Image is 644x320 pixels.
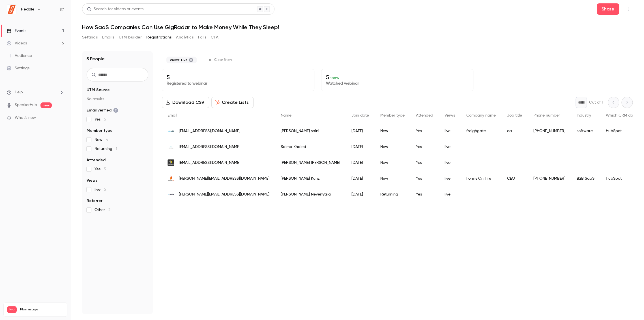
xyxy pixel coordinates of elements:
div: live [439,139,461,155]
button: Remove "Live views" from selected filters [189,58,193,62]
span: Member type [380,113,405,117]
h1: 5 People [87,55,105,62]
p: Watched webinar [326,81,469,86]
span: Company name [466,113,496,117]
span: 5 [104,188,106,192]
span: 4 [106,138,108,142]
div: Settings [7,65,29,71]
div: [PERSON_NAME] Kunz [275,171,346,186]
div: [DATE] [346,123,375,139]
a: SpeakerHub [15,102,37,108]
button: Settings [82,33,98,42]
div: Yes [410,123,439,139]
div: live [439,186,461,202]
div: live [439,155,461,171]
button: Registrations [146,33,171,42]
span: Pro [7,306,17,313]
div: CEO [501,171,528,186]
div: [PERSON_NAME] saini [275,123,346,139]
div: live [439,171,461,186]
span: Plan usage [20,307,64,312]
span: 2 [108,208,110,212]
div: [PHONE_NUMBER] [528,171,571,186]
div: [DATE] [346,139,375,155]
span: What's new [15,115,36,121]
div: ea [501,123,528,139]
span: 100 % [330,76,339,80]
span: Name [281,113,291,117]
button: Create Lists [211,97,254,108]
span: Clear filters [214,58,233,62]
div: [PERSON_NAME] [PERSON_NAME] [275,155,346,171]
section: facet-groups [87,87,148,213]
span: Email verified [87,108,118,113]
div: Yes [410,171,439,186]
div: New [375,139,410,155]
span: Views [445,113,455,117]
button: CTA [211,33,218,42]
p: Out of 1 [589,100,603,105]
div: New [375,155,410,171]
span: Views [87,178,98,183]
div: Forms On Fire [461,171,501,186]
span: 5 [104,117,106,121]
span: Returning [95,146,117,152]
img: freightgate.com [168,128,174,134]
div: New [375,171,410,186]
span: 1 [116,147,117,151]
div: Yes [410,155,439,171]
span: [PERSON_NAME][EMAIL_ADDRESS][DOMAIN_NAME] [179,192,269,197]
div: New [375,123,410,139]
span: New [95,137,108,143]
div: Events [7,28,26,34]
span: Referrer [87,198,102,204]
iframe: Noticeable Trigger [57,115,64,121]
div: Returning [375,186,410,202]
img: agilean.ca [168,159,174,166]
span: Views: Live [170,58,188,62]
div: [DATE] [346,155,375,171]
button: Analytics [176,33,194,42]
div: [PHONE_NUMBER] [528,123,571,139]
div: Search for videos or events [87,6,143,12]
span: [EMAIL_ADDRESS][DOMAIN_NAME] [179,128,240,134]
button: Emails [102,33,114,42]
div: B2B SaaS [571,171,600,186]
span: Help [15,89,23,95]
span: Phone number [533,113,560,117]
span: Other [95,207,110,213]
p: 5 [326,74,469,81]
button: Download CSV [162,97,209,108]
img: peddling.io [168,191,174,198]
span: Join date [351,113,369,117]
p: Registered to webinar [167,81,310,86]
span: 5 [104,167,106,171]
div: Yes [410,186,439,202]
span: Attended [87,157,106,163]
button: Share [597,3,619,15]
span: Yes [95,166,106,172]
span: new [40,102,52,108]
span: [PERSON_NAME][EMAIL_ADDRESS][DOMAIN_NAME] [179,176,269,182]
div: Salma Khaled [275,139,346,155]
div: [DATE] [346,186,375,202]
span: Yes [95,117,106,122]
span: live [95,187,106,192]
span: [EMAIL_ADDRESS][DOMAIN_NAME] [179,144,240,150]
span: [EMAIL_ADDRESS][DOMAIN_NAME] [179,160,240,166]
img: formsonfire.com [168,175,174,182]
div: live [439,123,461,139]
div: Yes [410,139,439,155]
button: Polls [198,33,206,42]
li: help-dropdown-opener [7,89,64,95]
button: UTM builder [119,33,142,42]
button: Clear filters [206,55,236,65]
h6: Peddle [21,7,35,12]
h1: How SaaS Companies Can Use GigRadar to Make Money While They Sleep! [82,24,633,31]
p: No results [87,96,148,102]
span: Email [168,113,177,117]
div: [PERSON_NAME] Nevenytsia [275,186,346,202]
span: UTM Source [87,87,110,93]
span: Attended [416,113,433,117]
div: software [571,123,600,139]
